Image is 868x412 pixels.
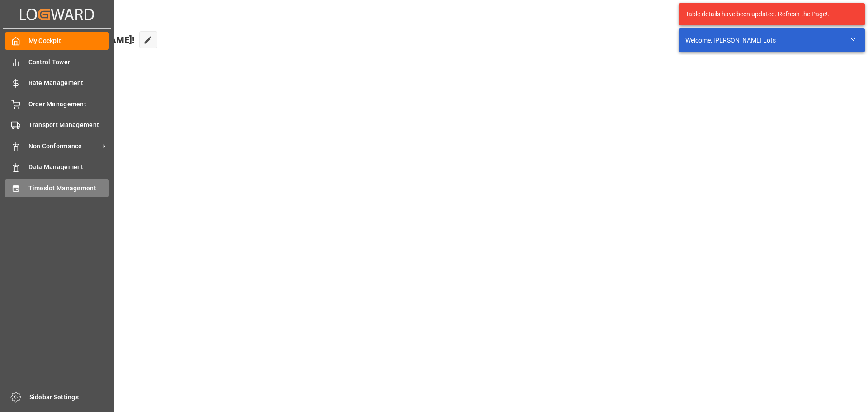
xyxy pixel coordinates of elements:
span: Control Tower [28,57,109,67]
a: Transport Management [5,116,109,134]
span: Hello [PERSON_NAME]! [38,31,135,48]
a: Rate Management [5,74,109,92]
span: Transport Management [28,120,109,130]
span: Sidebar Settings [29,393,110,402]
span: Rate Management [28,78,109,88]
a: Data Management [5,158,109,176]
span: Timeslot Management [28,184,109,193]
span: Order Management [28,99,109,109]
div: Welcome, [PERSON_NAME] Lots [685,36,841,45]
a: Order Management [5,95,109,113]
a: My Cockpit [5,32,109,50]
span: Data Management [28,162,109,172]
span: Non Conformance [28,142,100,151]
a: Control Tower [5,53,109,71]
span: My Cockpit [28,36,109,46]
a: Timeslot Management [5,179,109,197]
div: Table details have been updated. Refresh the Page!. [685,9,852,19]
